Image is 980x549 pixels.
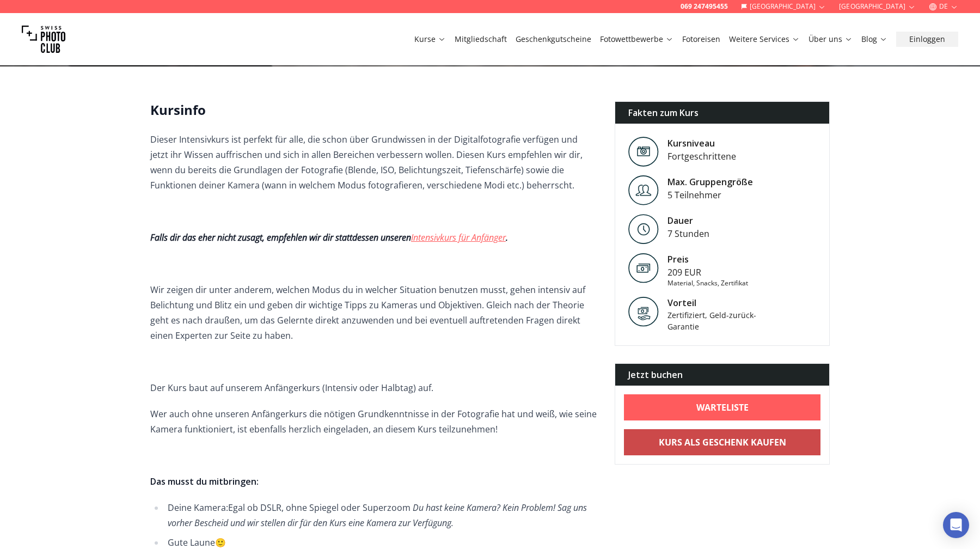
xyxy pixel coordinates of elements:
h2: Kursinfo [150,101,597,119]
strong: Das musst du mitbringen: [150,475,259,487]
button: Kurse [410,32,450,47]
span: Egal ob DSLR, ohne Spiegel oder Superzoom [228,502,411,514]
a: Kurse [414,34,446,45]
div: Max. Gruppengröße [667,175,753,188]
a: Weitere Services [729,34,800,45]
a: Mitgliedschaft [455,34,507,45]
p: Dieser Intensivkurs ist perfekt für alle, die schon über Grundwissen in der Digitalfotografie ver... [150,132,597,193]
a: Blog [861,34,887,45]
div: Vorteil [667,296,760,309]
div: Material, Snacks, Zertifikat [667,279,748,288]
button: Einloggen [896,32,958,47]
button: Fotoreisen [678,32,725,47]
button: Fotowettbewerbe [596,32,678,47]
a: Über uns [808,34,853,45]
img: Level [628,214,659,244]
a: Fotoreisen [682,34,720,45]
a: Kurs als Geschenk kaufen [624,429,820,455]
img: Swiss photo club [22,17,65,61]
div: 7 Stunden [667,227,709,240]
div: Dauer [667,214,709,227]
button: Mitgliedschaft [450,32,511,47]
img: Level [628,175,659,205]
a: Intensivkurs für Anfänger [411,231,506,243]
b: Kurs als Geschenk kaufen [659,436,786,449]
div: Jetzt buchen [615,364,829,386]
b: Warteliste [696,401,749,414]
div: Open Intercom Messenger [943,512,969,538]
a: 069 247495455 [681,2,728,11]
p: Wer auch ohne unseren Anfängerkurs die nötigen Grundkenntnisse in der Fotografie hat und weiß, wi... [150,406,597,437]
a: Warteliste [624,394,820,420]
div: 5 Teilnehmer [667,188,753,202]
p: Der Kurs baut auf unserem Anfängerkurs (Intensiv oder Halbtag) auf. [150,380,597,395]
li: Deine Kamera: [164,500,597,530]
button: Blog [857,32,892,47]
a: Geschenkgutscheine [516,34,591,45]
img: Preis [628,253,659,283]
button: Geschenkgutscheine [511,32,596,47]
div: Zertifiziert, Geld-zurück-Garantie [667,309,760,332]
span: 🙂 [215,536,226,548]
img: Vorteil [628,296,659,327]
div: Preis [667,253,748,266]
div: Fakten zum Kurs [615,102,829,124]
a: Fotowettbewerbe [600,34,673,45]
p: Wir zeigen dir unter anderem, welchen Modus du in welcher Situation benutzen musst, gehen intensi... [150,282,597,343]
button: Weitere Services [725,32,804,47]
button: Über uns [804,32,857,47]
div: Kursniveau [667,137,736,150]
div: 209 EUR [667,266,748,279]
img: Level [628,137,659,167]
div: Fortgeschrittene [667,150,736,163]
em: Falls dir das eher nicht zusagt, empfehlen wir dir stattdessen unseren . [150,231,508,243]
